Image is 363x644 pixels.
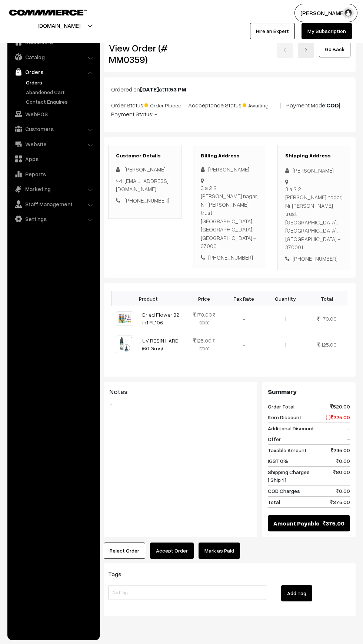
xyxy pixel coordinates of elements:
a: [PHONE_NUMBER] [124,197,169,204]
button: Reject Order [104,543,145,559]
a: WebPOS [9,107,97,121]
span: Total [268,498,280,506]
a: Settings [9,212,97,226]
span: 125.00 [321,341,337,348]
a: Reports [9,167,97,181]
button: Accept Order [150,543,194,559]
a: Staff Management [9,197,97,211]
span: 375.00 [330,498,350,506]
input: Add Tag [108,585,266,600]
b: COD [326,101,339,109]
span: 1 [284,316,286,322]
span: Amount Payable [273,519,320,528]
img: user [343,7,354,19]
h3: Summary [268,388,350,396]
span: IGST 0% [268,457,288,465]
h3: Customer Details [116,153,174,159]
span: Taxable Amount [268,446,307,454]
a: Apps [9,152,97,166]
a: My Subscription [302,23,352,39]
span: 0.00 [336,487,350,495]
b: 11:53 PM [164,86,186,93]
a: Dried Flower 32 in1 FL106 [142,311,179,326]
b: [DATE] [140,86,159,93]
span: - [347,424,350,432]
span: 375.00 [323,519,344,528]
th: Total [306,291,348,306]
a: Mark as Paid [199,543,240,559]
td: - [223,331,264,358]
a: Hire an Expert [250,23,295,39]
a: Go Back [319,41,350,57]
h3: Notes [109,388,251,396]
span: Order Total [268,403,294,410]
span: (-) 225.00 [326,413,350,421]
button: Add Tag [281,585,312,601]
img: 1700848460881-29192235.png [116,336,133,353]
span: Offer [268,435,281,443]
th: Price [186,291,223,306]
div: [PHONE_NUMBER] [285,254,343,263]
span: 170.00 [193,311,212,318]
a: Abandoned Cart [24,88,97,96]
span: 170.00 [321,316,337,322]
span: [PERSON_NAME] [124,166,166,173]
th: Product [111,291,186,306]
img: right-arrow.png [304,47,308,52]
img: COMMMERCE [9,10,87,15]
div: 3 a 2 2 [PERSON_NAME] nagar, Nr [PERSON_NAME] trust [GEOGRAPHIC_DATA], [GEOGRAPHIC_DATA], [GEOGRA... [201,184,259,250]
a: Orders [24,79,97,86]
th: Quantity [264,291,306,306]
div: [PHONE_NUMBER] [201,253,259,262]
button: [DOMAIN_NAME] [11,16,106,35]
a: Website [9,137,97,151]
span: 520.00 [330,403,350,410]
h3: Shipping Address [285,153,343,159]
a: [EMAIL_ADDRESS][DOMAIN_NAME] [116,177,169,193]
span: Awaiting [243,100,280,109]
th: Tax Rate [223,291,264,306]
h2: View Order (# MM0359) [109,42,182,65]
blockquote: - [109,399,251,408]
span: Item Discount [268,413,302,421]
span: Tags [108,570,130,578]
span: 80.00 [333,468,350,484]
button: [PERSON_NAME]… [294,4,357,22]
span: Shipping Charges [ Ship 1 ] [268,468,310,484]
p: Order Status: | Accceptance Status: | Payment Mode: | Payment Status: - [111,100,348,119]
td: - [223,306,264,331]
a: Customers [9,122,97,136]
span: 1 [284,341,286,348]
span: Additional Discount [268,424,314,432]
p: Ordered on at [111,85,348,94]
a: Marketing [9,182,97,196]
div: 3 a 2 2 [PERSON_NAME] nagar, Nr [PERSON_NAME] trust [GEOGRAPHIC_DATA], [GEOGRAPHIC_DATA], [GEOGRA... [285,185,343,251]
img: eo88hyc7.png [116,311,133,326]
span: COD Charges [268,487,300,495]
span: 295.00 [331,446,350,454]
span: 125.00 [193,337,212,344]
a: COMMMERCE [9,7,74,16]
div: [PERSON_NAME] [201,165,259,174]
a: Orders [9,65,97,79]
span: 0.00 [336,457,350,465]
a: UV RESIN HARD (60 Gms) [142,337,179,351]
a: Catalog [9,50,97,64]
h3: Billing Address [201,153,259,159]
span: - [347,435,350,443]
div: [PERSON_NAME] [285,166,343,175]
span: Order Placed [144,100,181,109]
a: Contact Enquires [24,98,97,106]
